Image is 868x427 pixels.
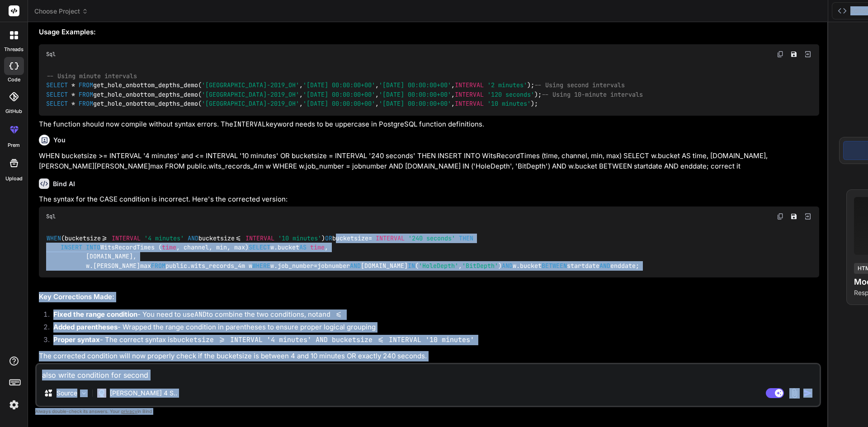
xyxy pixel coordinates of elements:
h2: Usage Examples: [39,27,819,38]
strong: Proper syntax [53,335,100,344]
span: SELECT [46,90,68,99]
p: The function should now compile without syntax errors. The keyword needs to be uppercase in Postg... [39,119,819,130]
span: THEN [459,234,473,242]
strong: Added parentheses [53,323,118,331]
h2: Key Corrections Made: [39,292,819,302]
img: Pick Models [80,389,88,397]
span: '10 minutes' [487,99,531,108]
span: SELECT [46,81,68,89]
span: '[GEOGRAPHIC_DATA]-2019_OH' [202,99,299,108]
label: code [8,76,20,84]
span: FROM [79,90,93,99]
span: '[DATE] 00:00:00+00' [303,90,375,99]
p: WHEN bucketsize >= INTERVAL '4 minutes' and <= INTERVAL '10 minutes' OR bucketsize = INTERVAL '24... [39,151,819,171]
label: GitHub [5,108,22,115]
strong: Fixed the range condition [53,310,137,319]
span: '[DATE] 00:00:00+00' [379,81,451,89]
li: - Wrapped the range condition in parentheses to ensure proper logical grouping [46,322,819,335]
span: INTERVAL [455,99,484,108]
label: threads [4,46,24,53]
img: attachment [789,388,800,399]
label: Upload [5,175,23,183]
span: '[GEOGRAPHIC_DATA]-2019_OH' [202,81,299,89]
li: - You need to use to combine the two conditions, not [46,310,819,322]
h6: You [53,136,66,145]
span: '2 minutes' [487,81,527,89]
img: icon [803,389,812,398]
p: The syntax for the CASE condition is incorrect. Here's the corrected version: [39,194,819,205]
span: >= [101,234,108,242]
code: AND [194,310,207,319]
span: AND [350,262,361,270]
code: get_hole_onbottom_depths_demo( , , , ); get_hole_onbottom_depths_demo( , , , ); get_hole_onbottom... [46,71,643,108]
code: and <= [318,310,343,319]
span: 'HoleDepth' [419,262,458,270]
code: (bucketsize bucketsize ) bucketsize WitsRecordTimes ( , channel, min, max) w.bucket , [DOMAIN_NAM... [46,234,640,271]
img: Claude 4 Sonnet [97,389,106,398]
span: WHEN [47,234,61,242]
img: Open in Browser [804,212,812,221]
span: 'BitDepth' [462,262,498,270]
img: Open in Browser [804,50,812,58]
img: settings [6,397,22,413]
span: '240 seconds' [408,234,455,242]
span: FROM [79,99,93,108]
span: FROM [79,81,93,89]
img: copy [777,51,784,58]
span: OR [325,234,332,242]
p: Always double-check its answers. Your in Bind [35,407,821,416]
span: INTERVAL [455,81,484,89]
span: FROM [151,262,165,270]
span: '120 seconds' [487,90,534,99]
p: [PERSON_NAME] 4 S.. [110,389,177,398]
span: AS [299,243,307,251]
img: copy [777,213,784,220]
code: bucketsize >= INTERVAL '4 minutes' AND bucketsize <= INTERVAL '10 minutes' [173,335,474,344]
label: prem [8,141,20,149]
span: '4 minutes' [144,234,184,242]
span: WHERE [252,262,270,270]
span: INTERVAL [245,234,274,242]
span: privacy [121,408,137,414]
span: '[DATE] 00:00:00+00' [303,99,375,108]
span: -- Using second intervals [534,81,625,89]
span: '10 minutes' [278,234,321,242]
span: BETWEEN [542,262,567,270]
span: -- Using 10-minute intervals [542,90,643,99]
span: -- Using minute intervals [47,72,137,80]
textarea: also write condition for second [37,364,820,380]
span: AND [502,262,513,270]
button: Save file [788,210,800,223]
span: '[DATE] 00:00:00+00' [379,90,451,99]
li: - The correct syntax is [46,335,819,347]
h6: Bind AI [53,179,75,188]
span: AND [188,234,198,242]
span: SELECT [46,99,68,108]
span: <= [235,234,242,242]
p: Source [57,389,77,398]
span: AND [599,262,610,270]
span: Choose Project [34,7,88,16]
span: IN [408,262,415,270]
button: Save file [788,48,800,61]
span: INSERT INTO [61,243,100,251]
span: INTERVAL [112,234,141,242]
span: Sql [46,51,56,58]
span: time [310,243,325,251]
code: INTERVAL [233,120,266,129]
span: = [314,262,317,270]
span: '[GEOGRAPHIC_DATA]-2019_OH' [202,90,299,99]
span: = [368,234,372,242]
span: '[DATE] 00:00:00+00' [379,99,451,108]
span: '[DATE] 00:00:00+00' [303,81,375,89]
span: Sql [46,213,56,220]
span: time [162,243,176,251]
span: INTERVAL [455,90,484,99]
span: INTERVAL [376,234,405,242]
p: The corrected condition will now properly check if the bucketsize is between 4 and 10 minutes OR ... [39,351,819,361]
span: SELECT [249,243,270,251]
